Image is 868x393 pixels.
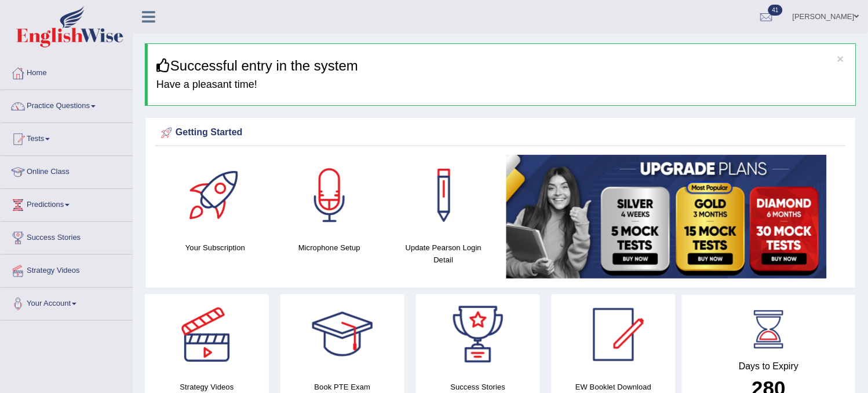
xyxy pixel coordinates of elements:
a: Practice Questions [1,90,133,119]
h4: Update Pearson Login Detail [392,242,495,266]
a: Predictions [1,189,133,218]
button: × [837,53,844,65]
h4: Microphone Setup [278,242,381,254]
a: Tests [1,123,133,152]
span: 41 [768,5,783,16]
h4: Your Subscription [164,242,267,254]
a: Home [1,57,133,86]
h4: Success Stories [416,381,540,393]
a: Online Class [1,156,133,185]
a: Success Stories [1,222,133,251]
h4: Days to Expiry [695,361,843,372]
div: Getting Started [158,124,843,142]
img: small5.jpg [506,155,827,279]
h3: Successful entry in the system [156,58,847,73]
a: Strategy Videos [1,255,133,284]
h4: Book PTE Exam [280,381,404,393]
a: Your Account [1,288,133,317]
h4: Strategy Videos [145,381,269,393]
h4: EW Booklet Download [552,381,676,393]
h4: Have a pleasant time! [156,79,847,91]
